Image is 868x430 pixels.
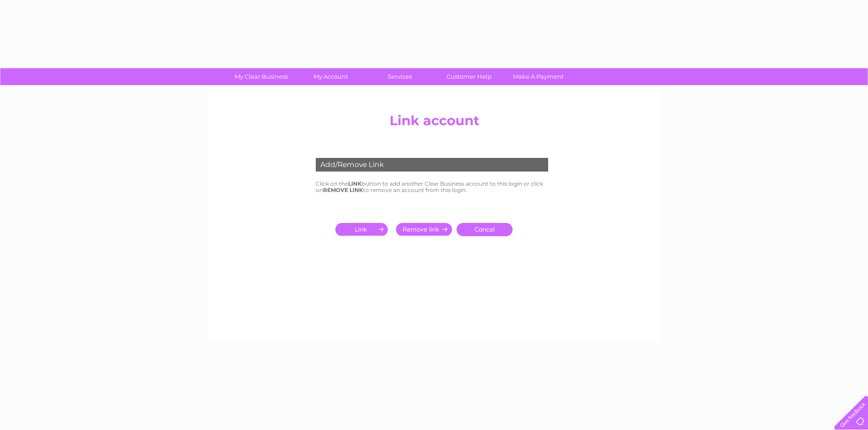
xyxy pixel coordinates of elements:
[293,68,368,85] a: My Account
[501,68,576,85] a: Make A Payment
[316,158,548,172] div: Add/Remove Link
[335,223,391,236] input: Submit
[348,180,362,187] b: LINK
[457,223,513,236] a: Cancel
[224,68,299,85] a: My Clear Business
[396,223,452,236] input: Submit
[313,178,555,196] td: Click on the button to add another Clear Business account to this login or click on to remove an ...
[431,68,507,85] a: Customer Help
[362,68,437,85] a: Services
[323,187,363,193] b: REMOVE LINK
